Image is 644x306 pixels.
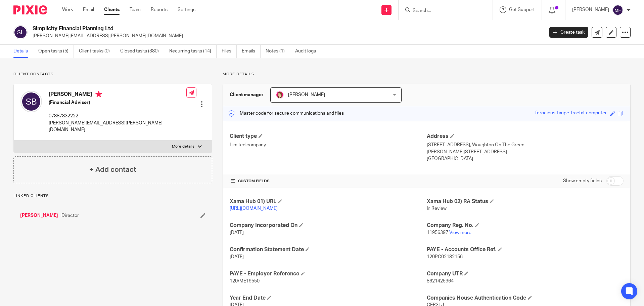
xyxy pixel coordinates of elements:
[49,120,186,133] p: [PERSON_NAME][EMAIL_ADDRESS][PERSON_NAME][DOMAIN_NAME]
[427,295,624,302] h4: Companies House Authentication Code
[20,212,58,219] a: [PERSON_NAME]
[535,110,607,117] div: ferocious-taupe-fractal-computer
[230,133,426,140] h4: Client type
[79,45,115,58] a: Client tasks (0)
[61,212,79,219] span: Director
[427,198,624,205] h4: Xama Hub 02) RA Status
[295,45,321,58] a: Audit logs
[427,222,624,229] h4: Company Reg. No.
[20,91,42,112] img: svg%3E
[104,6,120,13] a: Clients
[89,164,136,175] h4: + Add contact
[49,113,186,119] p: 07887832222
[276,91,284,99] img: Katherine%20-%20Pink%20cartoon.png
[230,295,426,302] h4: Year End Date
[13,72,212,77] p: Client contacts
[13,193,212,199] p: Linked clients
[38,45,74,58] a: Open tasks (5)
[222,45,237,58] a: Files
[427,133,624,140] h4: Address
[230,230,244,235] span: [DATE]
[178,6,195,13] a: Settings
[230,255,244,259] span: [DATE]
[427,155,624,162] p: [GEOGRAPHIC_DATA]
[223,72,631,77] p: More details
[230,279,260,283] span: 120/ME19550
[230,91,264,98] h3: Client manager
[62,6,73,13] a: Work
[120,45,164,58] a: Closed tasks (380)
[230,222,426,229] h4: Company Incorporated On
[13,45,33,58] a: Details
[95,91,102,98] i: Primary
[13,5,47,14] img: Pixie
[266,45,290,58] a: Notes (1)
[49,91,186,99] h4: [PERSON_NAME]
[427,149,624,155] p: [PERSON_NAME][STREET_ADDRESS]
[83,6,94,13] a: Email
[13,25,28,39] img: svg%3E
[427,255,463,259] span: 120PC02182156
[230,270,426,277] h4: PAYE - Employer Reference
[151,6,168,13] a: Reports
[169,45,217,58] a: Recurring tasks (14)
[230,198,426,205] h4: Xama Hub 01) URL
[228,110,344,117] p: Master code for secure communications and files
[33,33,539,39] p: [PERSON_NAME][EMAIL_ADDRESS][PERSON_NAME][DOMAIN_NAME]
[230,246,426,253] h4: Confirmation Statement Date
[427,142,624,148] p: [STREET_ADDRESS], Woughton On The Green
[509,7,535,12] span: Get Support
[563,178,602,184] label: Show empty fields
[449,230,471,235] a: View more
[427,230,448,235] span: 11956397
[412,8,472,14] input: Search
[130,6,141,13] a: Team
[172,144,194,149] p: More details
[427,246,624,253] h4: PAYE - Accounts Office Ref.
[242,45,261,58] a: Emails
[427,206,447,211] span: In Review
[572,6,609,13] p: [PERSON_NAME]
[612,5,623,15] img: svg%3E
[427,270,624,277] h4: Company UTR
[230,206,278,211] a: [URL][DOMAIN_NAME]
[230,142,426,148] p: Limited company
[427,279,454,283] span: 8621425964
[49,99,186,106] h5: (Financial Adviser)
[288,92,325,97] span: [PERSON_NAME]
[33,25,438,32] h2: Simplicity Financial Planning Ltd
[549,27,588,38] a: Create task
[230,179,426,184] h4: CUSTOM FIELDS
